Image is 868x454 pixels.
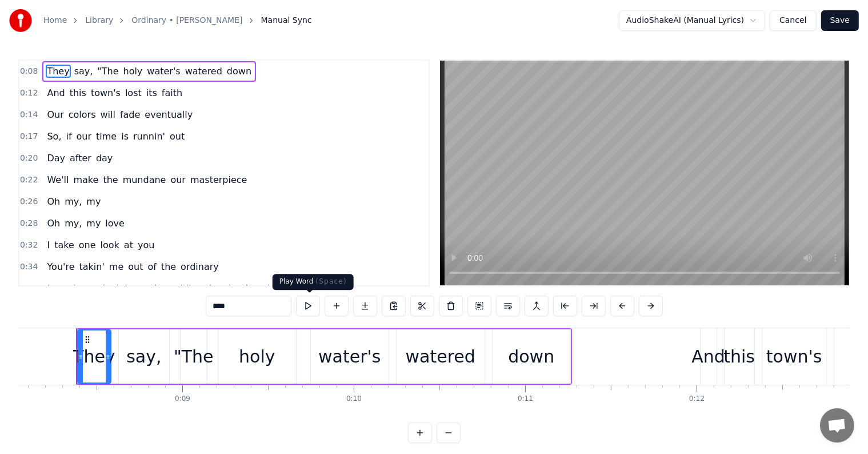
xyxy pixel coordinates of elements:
span: 0:34 [20,261,38,273]
span: my [85,217,102,230]
span: after [69,152,93,165]
span: 0:17 [20,131,38,142]
div: 0:12 [689,395,705,404]
a: Ordinary • [PERSON_NAME] [131,15,242,26]
span: will [99,108,117,121]
span: takin' [78,260,106,273]
button: Cancel [770,10,816,31]
span: and [251,282,271,295]
nav: breadcrumb [43,15,312,26]
span: down [226,65,253,78]
span: look [99,238,121,252]
span: 0:26 [20,196,38,208]
span: time [95,130,118,143]
div: town's [766,344,822,369]
img: youka [9,9,32,32]
span: our [169,173,187,186]
span: ( Space ) [315,277,346,285]
span: And [46,86,66,99]
span: You're [46,260,75,273]
span: make [72,173,99,186]
span: we're [195,282,222,295]
span: Oh [46,195,61,208]
span: is [120,130,130,143]
span: watered [184,65,223,78]
div: And [692,344,726,369]
span: 0:28 [20,218,38,229]
span: its [145,86,158,99]
div: Play Word [273,274,354,290]
span: one [78,238,97,252]
span: fade [119,108,141,121]
span: 0:12 [20,87,38,99]
span: faith [161,86,183,99]
span: Oh [46,217,61,230]
span: We'll [46,173,70,186]
span: 0:14 [20,109,38,121]
span: me [108,260,125,273]
div: down [508,344,554,369]
span: So, [46,130,62,143]
span: take [53,238,75,252]
span: my, [63,195,83,208]
span: 0:20 [20,153,38,164]
span: if [65,130,73,143]
button: Save [821,10,859,31]
div: water's [318,344,381,369]
a: Open chat [820,408,854,443]
span: you [80,282,99,295]
span: Manual Sync [261,15,312,26]
span: colors [67,108,97,121]
a: Library [85,15,113,26]
div: 0:11 [518,395,533,404]
span: of [146,260,157,273]
span: holy [122,65,144,78]
span: "The [96,65,119,78]
span: runnin' [132,130,166,143]
span: eventually [143,108,194,121]
span: you [137,238,155,252]
span: 0:22 [20,174,38,186]
div: 0:09 [175,395,190,404]
span: down [150,282,177,295]
span: out [169,130,186,143]
div: 0:10 [346,395,362,404]
span: say, [73,65,94,78]
span: our [75,130,93,143]
span: Our [46,108,65,121]
span: 0:32 [20,240,38,251]
span: the [160,260,177,273]
div: this [723,344,755,369]
span: I [46,238,51,252]
div: They [73,344,115,369]
span: my, [63,217,83,230]
span: love [104,217,126,230]
div: "The [174,344,214,369]
span: lost [124,86,143,99]
span: want [53,282,78,295]
span: mundane [122,173,167,186]
span: masterpiece [189,173,249,186]
span: this [69,86,87,99]
div: holy [239,344,275,369]
span: They [46,65,70,78]
span: my [85,195,102,208]
a: Home [43,15,67,26]
div: 0:08 [3,395,19,404]
span: out [127,260,144,273]
span: I [46,282,51,295]
span: ordinary [179,260,220,273]
span: town's [90,86,122,99]
span: day [95,152,114,165]
div: say, [126,344,161,369]
span: 'til [179,282,193,295]
div: watered [406,344,475,369]
span: the [102,173,119,186]
span: 0:08 [20,66,38,77]
span: layin' [102,282,129,295]
span: Day [46,152,66,165]
span: dead [224,282,249,295]
span: me [131,282,147,295]
span: 0:38 [20,283,38,294]
span: water's [146,65,181,78]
